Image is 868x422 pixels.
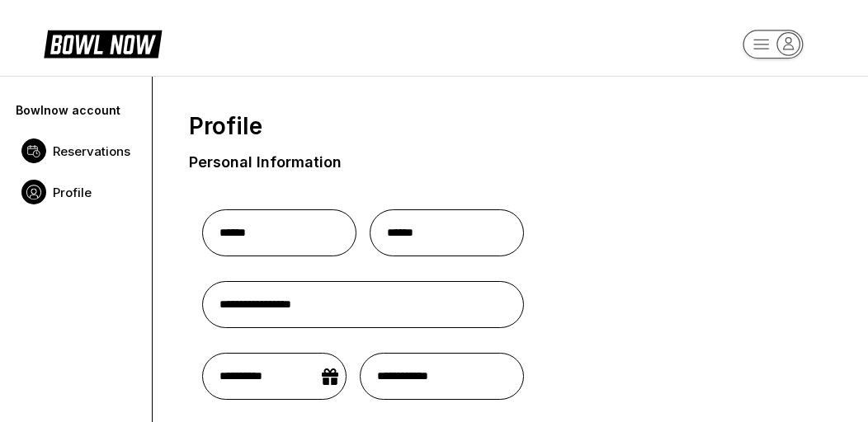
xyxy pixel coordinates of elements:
a: Profile [13,171,139,213]
a: Reservations [13,130,139,171]
div: Personal Information [189,153,342,171]
span: Profile [53,185,92,200]
span: Profile [189,113,262,140]
span: Reservations [53,143,130,159]
div: Bowlnow account [16,103,136,117]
